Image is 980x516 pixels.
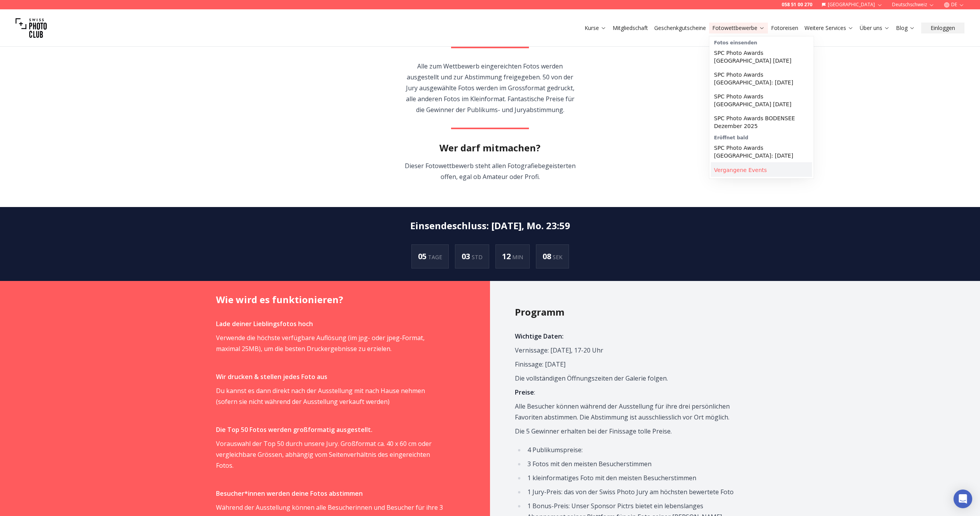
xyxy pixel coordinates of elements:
[216,293,465,306] h2: Wie wird es funktionieren?
[771,24,798,32] a: Fotoreisen
[782,2,812,8] a: 058 51 00 270
[711,68,812,90] a: SPC Photo Awards [GEOGRAPHIC_DATA]: [DATE]
[525,486,743,497] li: 1 Jury-Preis: das von der Swiss Photo Jury am höchsten bewertete Foto
[711,133,812,141] div: Eröffnet bald
[893,23,918,33] button: Blog
[216,386,425,406] span: Du kannst es dann direkt nach der Ausstellung mit nach Hause nehmen (sofern sie nicht während der...
[216,489,363,498] strong: Besucher*innen werden deine Fotos abstimmen
[216,372,327,381] strong: Wir drucken & stellen jedes Foto aus
[651,23,709,33] button: Geschenkgutscheine
[709,23,768,33] button: Fotowettbewerbe
[410,219,570,232] h2: Einsendeschluss : [DATE], Mo. 23:59
[711,46,812,68] a: SPC Photo Awards [GEOGRAPHIC_DATA] [DATE]
[711,38,812,46] div: Fotos einsenden
[921,23,964,33] button: Einloggen
[525,472,743,483] li: 1 kleinformatiges Foto mit den meisten Besucherstimmen
[216,332,444,354] p: Verwende die höchste verfügbare Auflösung (im jpg- oder jpeg-Format, maximal 25MB), um die besten...
[711,141,812,163] a: SPC Photo Awards [GEOGRAPHIC_DATA]: [DATE]
[712,24,765,32] a: Fotowettbewerbe
[515,401,743,423] p: Alle Besucher können während der Ausstellung für ihre drei persönlichen Favoriten abstimmen. Die ...
[401,61,579,115] p: Alle zum Wettbewerb eingereichten Fotos werden ausgestellt und zur Abstimmung freigegeben. 50 von...
[711,111,812,133] a: SPC Photo Awards BODENSEE Dezember 2025
[515,359,743,370] p: Finissage: [DATE]
[515,373,743,384] p: Die vollständigen Öffnungszeiten der Galerie folgen.
[472,253,483,261] span: STD
[512,253,523,261] span: MIN
[801,23,857,33] button: Weitere Services
[553,253,562,261] span: SEK
[857,23,893,33] button: Über uns
[515,426,743,437] p: Die 5 Gewinner erhalten bei der Finissage tolle Preise.
[581,23,609,33] button: Kurse
[515,388,534,397] strong: Preise
[585,24,606,32] a: Kurse
[401,160,579,182] p: Dieser Fotowettbewerb steht allen Fotografiebegeisterten offen, egal ob Amateur oder Profi.
[216,438,444,471] p: Vorauswahl der Top 50 durch unsere Jury. Großformat ca. 40 x 60 cm oder vergleichbare Grössen, ab...
[768,23,801,33] button: Fotoreisen
[804,24,854,32] a: Weitere Services
[216,319,313,328] strong: Lade deiner Lieblingsfotos hoch
[613,24,648,32] a: Mitgliedschaft
[439,142,541,154] h2: Wer darf mitmachen?
[515,332,564,340] strong: Wichtige Daten:
[711,90,812,111] a: SPC Photo Awards [GEOGRAPHIC_DATA] [DATE]
[525,444,743,455] li: 4 Publikumspreise:
[515,345,743,356] p: Vernissage: [DATE], 17-20 Uhr
[428,253,442,261] span: TAGE
[525,458,743,469] li: 3 Fotos mit den meisten Besucherstimmen
[502,251,512,262] span: 12
[609,23,651,33] button: Mitgliedschaft
[654,24,706,32] a: Geschenkgutscheine
[418,251,428,262] span: 05
[515,306,764,318] h2: Programm
[954,490,972,508] div: Open Intercom Messenger
[216,425,372,434] strong: Die Top 50 Fotos werden großformatig ausgestellt.
[860,24,890,32] a: Über uns
[543,251,553,262] span: 08
[515,387,743,398] p: :
[896,24,915,32] a: Blog
[711,163,812,177] a: Vergangene Events
[16,12,47,44] img: Swiss photo club
[462,251,472,262] span: 03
